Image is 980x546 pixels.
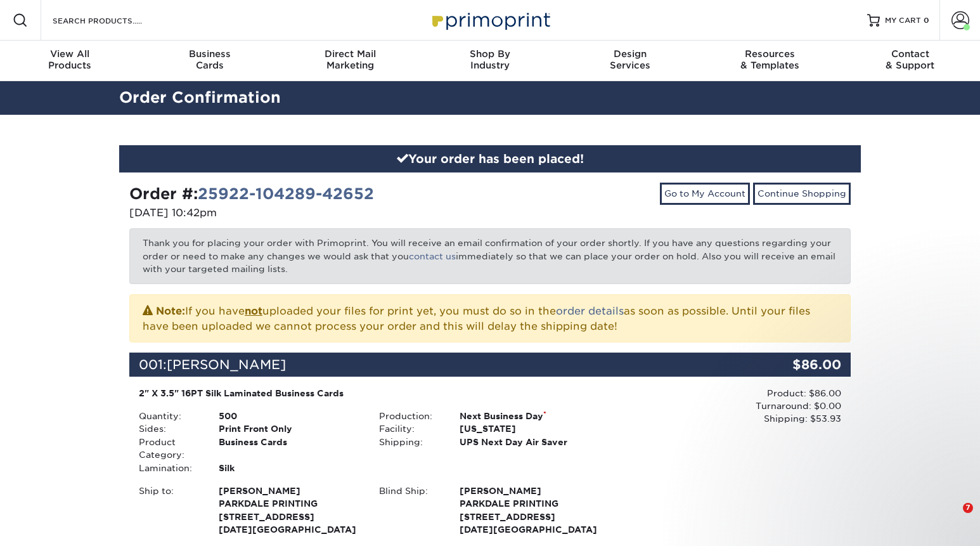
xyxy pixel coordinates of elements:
[51,13,175,28] input: SEARCH PRODUCTS.....
[129,205,480,221] p: [DATE] 10:42pm
[610,387,841,426] div: Product: $86.00 Turnaround: $0.00 Shipping: $53.93
[660,183,750,204] a: Go to My Account
[840,41,980,81] a: Contact& Support
[209,436,370,462] div: Business Cards
[245,305,262,317] b: not
[280,48,420,60] span: Direct Mail
[129,185,374,203] strong: Order #:
[840,48,980,60] span: Contact
[129,228,851,283] p: Thank you for placing your order with Primoprint. You will receive an email confirmation of your ...
[700,41,840,81] a: Resources& Templates
[219,510,360,523] span: [STREET_ADDRESS]
[753,183,851,204] a: Continue Shopping
[219,497,360,510] span: PARKDALE PRINTING
[129,484,209,536] div: Ship to:
[420,41,560,81] a: Shop ByIndustry
[460,497,601,510] span: PARKDALE PRINTING
[143,302,837,334] p: If you have uploaded your files for print yet, you must do so in the as soon as possible. Until y...
[140,48,280,71] div: Cards
[420,48,560,71] div: Industry
[730,353,851,377] div: $86.00
[460,510,601,523] span: [STREET_ADDRESS]
[560,48,700,71] div: Services
[129,353,730,377] div: 001:
[420,48,560,60] span: Shop By
[370,410,449,422] div: Production:
[139,387,601,400] div: 2" X 3.5" 16PT Silk Laminated Business Cards
[700,48,840,60] span: Resources
[129,410,209,422] div: Quantity:
[556,305,624,317] a: order details
[370,484,449,536] div: Blind Ship:
[209,462,370,474] div: Silk
[167,357,286,372] span: [PERSON_NAME]
[219,484,360,497] span: [PERSON_NAME]
[209,422,370,435] div: Print Front Only
[450,410,610,422] div: Next Business Day
[700,48,840,71] div: & Templates
[885,15,921,26] span: MY CART
[937,503,967,533] iframe: Intercom live chat
[129,422,209,435] div: Sides:
[409,251,456,261] a: contact us
[280,48,420,71] div: Marketing
[209,410,370,422] div: 500
[840,48,980,71] div: & Support
[198,185,374,203] a: 25922-104289-42652
[129,436,209,462] div: Product Category:
[370,436,449,448] div: Shipping:
[460,484,601,497] span: [PERSON_NAME]
[129,462,209,474] div: Lamination:
[370,422,449,435] div: Facility:
[219,484,360,535] strong: [DATE][GEOGRAPHIC_DATA]
[280,41,420,81] a: Direct MailMarketing
[156,305,185,317] strong: Note:
[924,16,929,25] span: 0
[560,48,700,60] span: Design
[140,48,280,60] span: Business
[119,145,861,173] div: Your order has been placed!
[460,484,601,535] strong: [DATE][GEOGRAPHIC_DATA]
[450,436,610,448] div: UPS Next Day Air Saver
[110,86,870,110] h2: Order Confirmation
[560,41,700,81] a: DesignServices
[963,503,973,513] span: 7
[140,41,280,81] a: BusinessCards
[427,6,553,34] img: Primoprint
[450,422,610,435] div: [US_STATE]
